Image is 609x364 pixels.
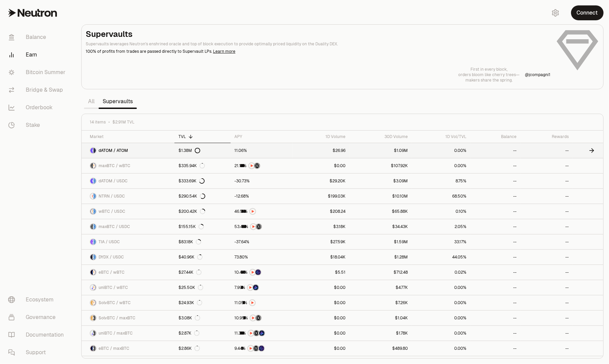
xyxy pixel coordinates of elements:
div: $290.54K [178,194,205,199]
img: NTRN [249,163,254,168]
a: $1.28M [350,250,412,265]
a: 2.05% [412,219,470,234]
p: 100% of profits from trades are passed directly to Supervault LPs. [86,48,550,54]
span: dATOM / USDC [99,178,128,184]
a: Support [3,344,73,361]
span: dATOM / ATOM [99,148,128,153]
a: NTRNBedrock Diamonds [231,280,293,295]
span: eBTC / maxBTC [99,346,129,351]
img: NTRN [250,209,255,214]
a: $335.94K [174,158,230,173]
p: First in every block, [458,67,520,72]
a: -- [471,250,521,265]
a: Balance [3,28,73,46]
span: uniBTC / wBTC [99,285,128,290]
img: Structured Points [253,346,259,351]
a: 0.00% [412,143,470,158]
a: Bridge & Swap [3,81,73,99]
a: -- [471,311,521,325]
button: NTRNEtherFi Points [235,269,289,276]
a: First in every block,orders bloom like cherry trees—makers share the spring. [458,67,520,83]
span: TIA / USDC [99,239,120,245]
div: $2.86K [178,346,200,351]
a: -- [521,295,573,310]
a: $5.51 [292,265,349,280]
a: 0.00% [412,280,470,295]
a: eBTC LogowBTC LogoeBTC / wBTC [82,265,174,280]
a: $1.78K [350,326,412,341]
a: -- [521,174,573,188]
a: -- [521,341,573,356]
a: -- [471,158,521,173]
img: uniBTC Logo [90,285,93,290]
a: -- [521,280,573,295]
button: NTRNStructured Points [235,315,289,321]
a: NTRNStructured Points [231,158,293,173]
a: $24.93K [174,295,230,310]
a: $0.00 [292,311,349,325]
div: $155.15K [178,224,204,229]
a: Earn [3,46,73,64]
a: All [84,95,99,108]
a: Orderbook [3,99,73,116]
img: wBTC Logo [93,270,96,275]
a: $65.88K [350,204,412,219]
a: $712.48 [350,265,412,280]
a: 68.50% [412,189,470,204]
a: -- [521,204,573,219]
p: orders bloom like cherry trees— [458,72,520,77]
div: Market [90,134,170,139]
a: -- [521,189,573,204]
a: -- [471,189,521,204]
a: -- [521,219,573,234]
img: wBTC Logo [90,209,93,214]
a: $40.96K [174,250,230,265]
a: $0.00 [292,341,349,356]
a: $489.80 [350,341,412,356]
img: USDC Logo [93,224,96,229]
span: wBTC / USDC [99,209,125,214]
a: SolvBTC LogowBTC LogoSolvBTC / wBTC [82,295,174,310]
img: Bedrock Diamonds [259,331,265,336]
div: 30D Volume [354,134,408,139]
a: $1.59M [350,234,412,249]
img: Structured Points [254,331,259,336]
img: maxBTC Logo [93,346,96,351]
a: -- [521,234,573,249]
img: EtherFi Points [259,346,264,351]
a: DYDX LogoUSDC LogoDYDX / USDC [82,250,174,265]
a: Documentation [3,326,73,344]
button: NTRN [235,208,289,215]
a: 0.02% [412,265,470,280]
a: dATOM LogoATOM LogodATOM / ATOM [82,143,174,158]
a: 33.17% [412,234,470,249]
div: $27.44K [178,270,202,275]
a: -- [471,265,521,280]
div: $3.08K [178,315,200,321]
div: TVL [178,134,226,139]
a: @jcompagni1 [525,72,550,77]
img: USDC Logo [93,254,96,260]
a: $25.50K [174,280,230,295]
a: uniBTC LogowBTC LogouniBTC / wBTC [82,280,174,295]
img: NTRN [250,315,256,321]
button: NTRNStructured Points [235,162,289,169]
a: -- [521,158,573,173]
div: $335.94K [178,163,205,168]
img: SolvBTC Logo [90,315,93,321]
a: TIA LogoUSDC LogoTIA / USDC [82,234,174,249]
span: eBTC / wBTC [99,270,125,275]
a: 0.10% [412,204,470,219]
div: Rewards [525,134,569,139]
a: wBTC LogoUSDC LogowBTC / USDC [82,204,174,219]
a: NTRNStructured Points [231,311,293,325]
a: $3.18K [292,219,349,234]
a: -- [471,341,521,356]
img: maxBTC Logo [93,315,96,321]
img: EtherFi Points [255,270,261,275]
span: NTRN / USDC [99,194,125,199]
a: 0.00% [412,311,470,325]
a: NTRN [231,204,293,219]
div: $200.42K [178,209,205,214]
a: -- [471,234,521,249]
